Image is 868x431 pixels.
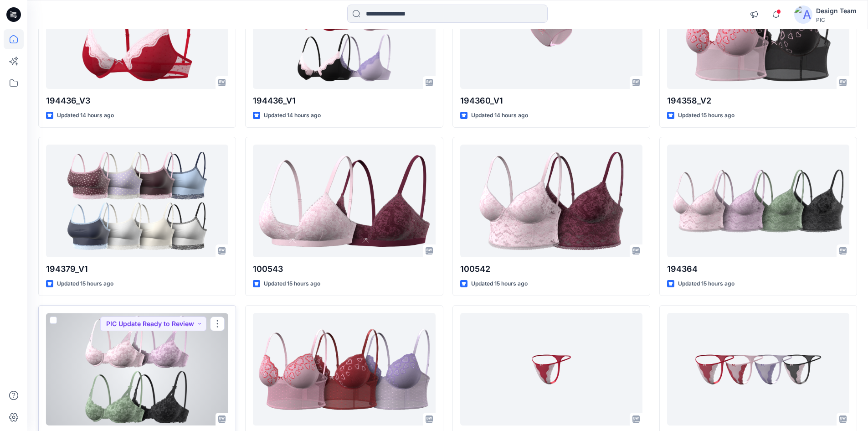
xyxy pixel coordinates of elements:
a: 194358_V1 [253,313,435,426]
p: Updated 14 hours ago [264,111,321,120]
a: 100542 [460,145,642,257]
p: 194358_V2 [667,94,849,107]
img: avatar [794,5,812,24]
p: 100542 [460,263,642,275]
p: 194364 [667,263,849,275]
p: 194436_V3 [46,94,228,107]
a: 194372_V2 [460,313,642,426]
a: 194364 [667,145,849,257]
div: Design Team [816,5,857,16]
p: Updated 14 hours ago [471,111,528,120]
p: 100543 [253,263,435,275]
p: Updated 14 hours ago [57,111,114,120]
a: 100388 [46,313,228,426]
p: 194360_V1 [460,94,642,107]
div: PIC [816,16,857,23]
a: 194372 [667,313,849,426]
p: Updated 15 hours ago [57,279,113,289]
p: Updated 15 hours ago [471,279,528,289]
p: 194379_V1 [46,263,228,275]
p: Updated 15 hours ago [678,111,734,120]
a: 194379_V1 [46,145,228,257]
p: Updated 15 hours ago [264,279,320,289]
a: 100543 [253,145,435,257]
p: Updated 15 hours ago [678,279,734,289]
p: 194436_V1 [253,94,435,107]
